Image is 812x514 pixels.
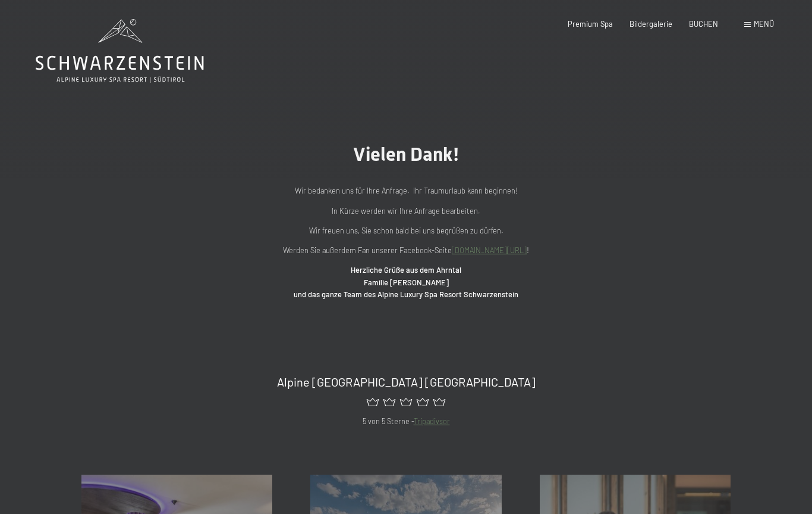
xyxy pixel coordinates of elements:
span: Vielen Dank! [353,143,459,166]
a: Bildergalerie [630,19,672,29]
p: Wir bedanken uns für Ihre Anfrage. Ihr Traumurlaub kann beginnen! [168,185,644,197]
p: Wir freuen uns, Sie schon bald bei uns begrüßen zu dürfen. [168,225,644,236]
p: In Kürze werden wir Ihre Anfrage bearbeiten. [168,205,644,217]
a: [DOMAIN_NAME][URL] [452,245,527,255]
strong: Herzliche Grüße aus dem Ahrntal Familie [PERSON_NAME] und das ganze Team des Alpine Luxury Spa Re... [294,265,518,299]
p: Werden Sie außerdem Fan unserer Facebook-Seite ! [168,244,644,256]
p: 5 von 5 Sterne - [81,415,731,427]
span: Menü [754,19,774,29]
a: Tripadivsor [414,416,450,426]
span: Alpine [GEOGRAPHIC_DATA] [GEOGRAPHIC_DATA] [277,375,536,389]
a: BUCHEN [689,19,718,29]
a: Premium Spa [568,19,613,29]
